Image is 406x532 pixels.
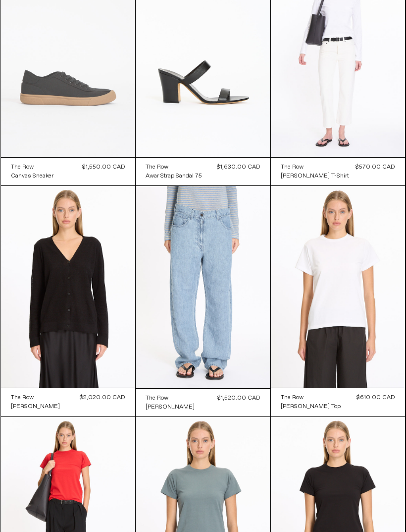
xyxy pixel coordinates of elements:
a: The Row [146,394,195,403]
div: The Row [11,163,34,172]
a: The Row [281,393,341,402]
div: The Row [281,163,304,172]
div: The Row [11,394,34,402]
img: The Row Florie Top [271,186,406,388]
div: Canvas Sneaker [11,172,53,180]
a: [PERSON_NAME] T-Shirt [281,172,349,180]
div: [PERSON_NAME] [146,403,195,412]
div: [PERSON_NAME] T-Shirt [281,172,349,180]
a: Awar Strap Sandal 75 [146,172,202,180]
a: The Row [146,163,202,172]
div: Awar Strap Sandal 75 [146,172,202,180]
div: $610.00 CAD [356,393,395,402]
a: The Row [11,393,60,402]
div: $2,020.00 CAD [80,393,125,402]
a: [PERSON_NAME] Top [281,402,341,411]
div: The Row [281,394,304,402]
a: [PERSON_NAME] [146,403,195,412]
a: [PERSON_NAME] [11,402,60,411]
div: $1,520.00 CAD [217,394,260,403]
div: The Row [146,163,168,172]
img: The Row Tarley Jean [136,186,270,388]
a: The Row [11,163,53,172]
a: The Row [281,163,349,172]
div: The Row [146,394,168,403]
a: Canvas Sneaker [11,172,53,180]
div: $570.00 CAD [355,163,395,172]
img: The Row Jheel Cardigan [1,186,136,388]
div: $1,630.00 CAD [217,163,260,172]
div: $1,550.00 CAD [82,163,125,172]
